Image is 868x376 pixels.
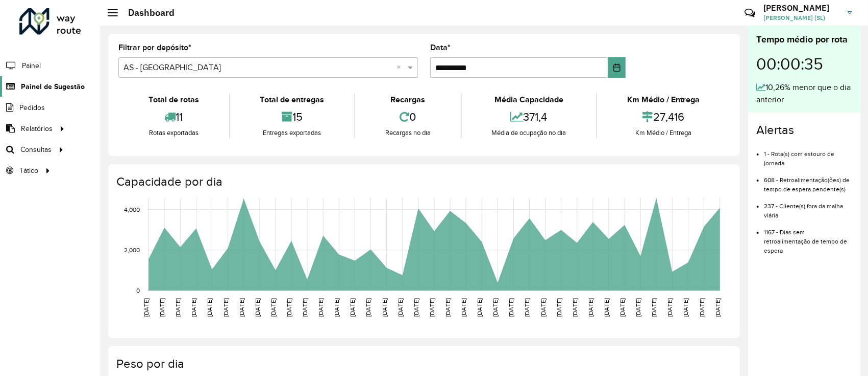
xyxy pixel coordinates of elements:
h2: Dashboard [118,7,175,18]
text: 0 [136,287,140,294]
text: [DATE] [397,298,404,317]
text: [DATE] [270,298,277,317]
text: [DATE] [238,298,245,317]
button: Choose Date [608,57,626,78]
text: [DATE] [143,298,150,317]
li: 608 - Retroalimentação(ões) de tempo de espera pendente(s) [764,168,852,194]
div: Recargas [358,94,458,106]
label: Filtrar por depósito [118,41,191,54]
div: 0 [358,106,458,128]
text: [DATE] [587,298,594,317]
div: Total de entregas [233,94,352,106]
text: [DATE] [556,298,562,317]
li: 1 - Rota(s) com estouro de jornada [764,142,852,168]
div: Total de rotas [121,94,227,106]
text: [DATE] [524,298,531,317]
span: Painel [22,60,41,71]
text: [DATE] [540,298,547,317]
div: 00:00:35 [756,47,852,81]
span: Consultas [20,144,52,155]
div: 11 [121,106,227,128]
h4: Peso por dia [116,357,730,371]
text: [DATE] [651,298,657,317]
text: [DATE] [699,298,705,317]
div: Média Capacidade [464,94,594,106]
text: [DATE] [619,298,626,317]
text: [DATE] [317,298,324,317]
text: [DATE] [572,298,578,317]
div: Km Médio / Entrega [600,128,727,138]
text: [DATE] [365,298,372,317]
li: 1167 - Dias sem retroalimentação de tempo de espera [764,220,852,255]
text: [DATE] [286,298,292,317]
span: Relatórios [21,123,53,134]
text: [DATE] [635,298,641,317]
text: [DATE] [222,298,229,317]
text: [DATE] [159,298,165,317]
h3: [PERSON_NAME] [763,3,840,13]
text: 4,000 [124,206,140,213]
div: 10,26% menor que o dia anterior [756,81,852,106]
text: [DATE] [603,298,610,317]
text: [DATE] [667,298,674,317]
span: Clear all [396,61,405,74]
label: Data [430,41,451,54]
span: Tático [19,165,38,176]
div: 27,416 [600,106,727,128]
text: [DATE] [508,298,515,317]
h4: Alertas [756,123,852,138]
text: [DATE] [349,298,356,317]
div: Tempo médio por rota [756,33,852,47]
div: Média de ocupação no dia [464,128,594,138]
div: Km Médio / Entrega [600,94,727,106]
text: [DATE] [190,298,197,317]
text: [DATE] [460,298,467,317]
h4: Capacidade por dia [116,174,730,189]
span: Painel de Sugestão [21,81,85,92]
text: [DATE] [333,298,340,317]
li: 237 - Cliente(s) fora da malha viária [764,194,852,220]
div: 15 [233,106,352,128]
text: [DATE] [714,298,721,317]
text: [DATE] [492,298,499,317]
text: 2,000 [124,247,140,253]
text: [DATE] [429,298,435,317]
text: [DATE] [254,298,261,317]
div: Entregas exportadas [233,128,352,138]
div: Recargas no dia [358,128,458,138]
a: Contato Rápido [739,2,761,24]
text: [DATE] [207,298,213,317]
text: [DATE] [683,298,689,317]
text: [DATE] [444,298,451,317]
div: Rotas exportadas [121,128,227,138]
text: [DATE] [302,298,308,317]
text: [DATE] [476,298,483,317]
text: [DATE] [381,298,388,317]
text: [DATE] [175,298,181,317]
text: [DATE] [413,298,419,317]
span: Pedidos [19,102,45,113]
div: 371,4 [464,106,594,128]
span: [PERSON_NAME] (SL) [763,13,840,23]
